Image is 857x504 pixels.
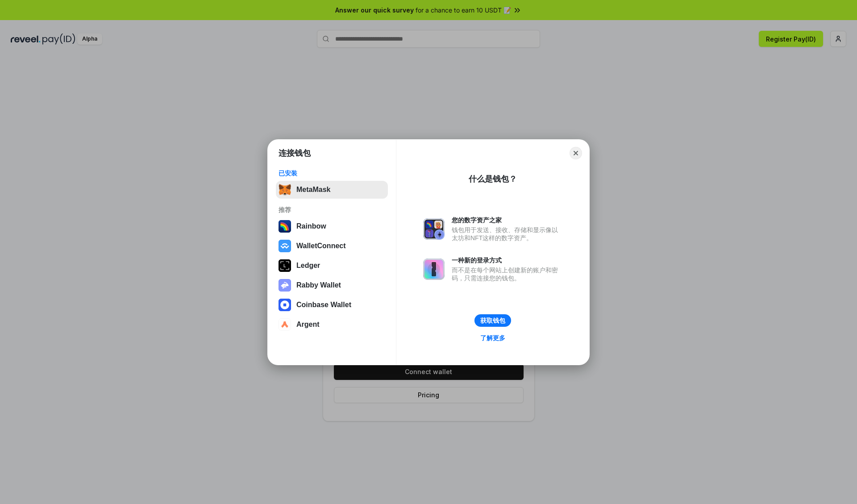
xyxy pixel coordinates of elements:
[276,257,388,275] button: Ledger
[570,147,582,159] button: Close
[469,174,517,184] div: 什么是钱包？
[480,317,505,325] div: 获取钱包
[296,262,320,270] div: Ledger
[279,279,291,292] img: svg+xml,%3Csvg%20xmlns%3D%22http%3A%2F%2Fwww.w3.org%2F2000%2Fsvg%22%20fill%3D%22none%22%20viewBox...
[480,334,505,342] div: 了解更多
[452,266,562,282] div: 而不是在每个网站上创建新的账户和密码，只需连接您的钱包。
[276,316,388,333] button: Argent
[279,318,291,331] img: svg+xml,%3Csvg%20width%3D%2228%22%20height%3D%2228%22%20viewBox%3D%220%200%2028%2028%22%20fill%3D...
[296,242,346,250] div: WalletConnect
[423,258,445,280] img: svg+xml,%3Csvg%20xmlns%3D%22http%3A%2F%2Fwww.w3.org%2F2000%2Fsvg%22%20fill%3D%22none%22%20viewBox...
[296,281,341,289] div: Rabby Wallet
[296,186,330,194] div: MetaMask
[279,259,291,272] img: svg+xml,%3Csvg%20xmlns%3D%22http%3A%2F%2Fwww.w3.org%2F2000%2Fsvg%22%20width%3D%2228%22%20height%3...
[475,332,511,344] a: 了解更多
[452,256,562,264] div: 一种新的登录方式
[452,226,562,242] div: 钱包用于发送、接收、存储和显示像以太坊和NFT这样的数字资产。
[276,237,388,255] button: WalletConnect
[279,240,291,252] img: svg+xml,%3Csvg%20width%3D%2228%22%20height%3D%2228%22%20viewBox%3D%220%200%2028%2028%22%20fill%3D...
[276,181,388,199] button: MetaMask
[423,218,445,240] img: svg+xml,%3Csvg%20xmlns%3D%22http%3A%2F%2Fwww.w3.org%2F2000%2Fsvg%22%20fill%3D%22none%22%20viewBox...
[296,301,351,309] div: Coinbase Wallet
[276,296,388,314] button: Coinbase Wallet
[279,148,311,158] h1: 连接钱包
[279,220,291,233] img: svg+xml,%3Csvg%20width%3D%22120%22%20height%3D%22120%22%20viewBox%3D%220%200%20120%20120%22%20fil...
[276,276,388,294] button: Rabby Wallet
[296,321,320,329] div: Argent
[474,314,511,327] button: 获取钱包
[279,169,385,177] div: 已安装
[296,222,326,230] div: Rainbow
[279,206,385,214] div: 推荐
[279,183,291,196] img: svg+xml,%3Csvg%20fill%3D%22none%22%20height%3D%2233%22%20viewBox%3D%220%200%2035%2033%22%20width%...
[452,216,562,224] div: 您的数字资产之家
[279,299,291,311] img: svg+xml,%3Csvg%20width%3D%2228%22%20height%3D%2228%22%20viewBox%3D%220%200%2028%2028%22%20fill%3D...
[276,217,388,235] button: Rainbow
